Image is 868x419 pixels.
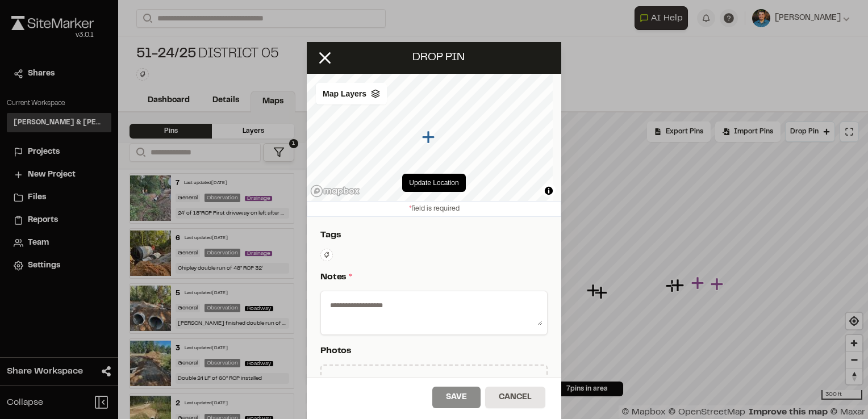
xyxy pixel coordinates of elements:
p: Tags [320,228,543,242]
button: Cancel [485,387,545,408]
div: Map marker [422,130,437,145]
div: Click toadd imagesor drag and drop [320,364,548,419]
canvas: Map [307,74,553,201]
p: Notes [320,270,543,284]
button: Edit Tags [320,249,333,261]
div: field is required [307,201,561,217]
p: Photos [320,344,543,358]
button: Update Location [402,174,465,192]
button: Save [432,387,481,408]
